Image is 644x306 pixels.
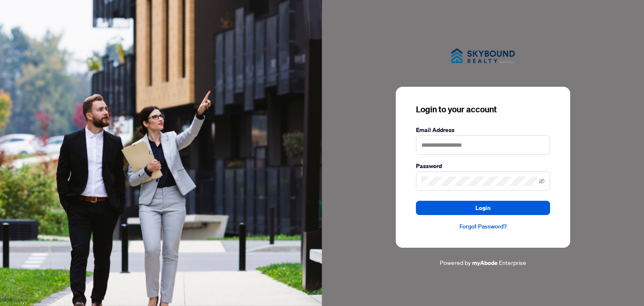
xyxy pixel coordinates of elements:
h3: Login to your account [416,104,550,115]
label: Email Address [416,125,550,135]
a: Forgot Password? [416,222,550,231]
button: Login [416,201,550,215]
span: Enterprise [499,259,526,266]
label: Password [416,161,550,171]
img: ma-logo [441,39,525,73]
span: Powered by [440,259,471,266]
a: myAbode [472,258,498,267]
span: Login [475,201,491,215]
span: eye-invisible [539,178,545,184]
